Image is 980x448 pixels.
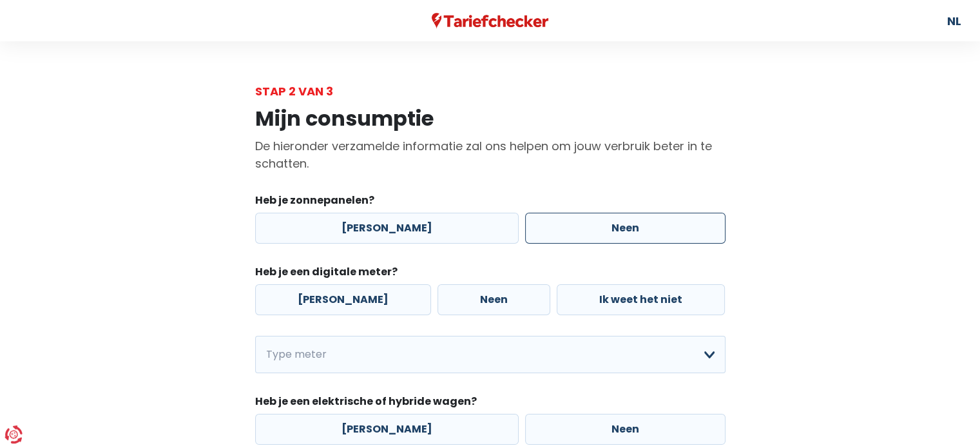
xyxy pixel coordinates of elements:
[255,394,725,414] legend: Heb je een elektrische of hybride wagen?
[525,414,725,445] label: Neen
[255,414,519,445] label: [PERSON_NAME]
[255,264,725,284] legend: Heb je een digitale meter?
[255,284,431,315] label: [PERSON_NAME]
[255,193,725,213] legend: Heb je zonnepanelen?
[525,213,725,244] label: Neen
[255,213,519,244] label: [PERSON_NAME]
[255,137,725,172] p: De hieronder verzamelde informatie zal ons helpen om jouw verbruik beter in te schatten.
[557,284,725,315] label: Ik weet het niet
[432,13,549,29] img: Tariefchecker logo
[437,284,550,315] label: Neen
[255,83,725,100] div: Stap 2 van 3
[255,106,725,131] h1: Mijn consumptie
